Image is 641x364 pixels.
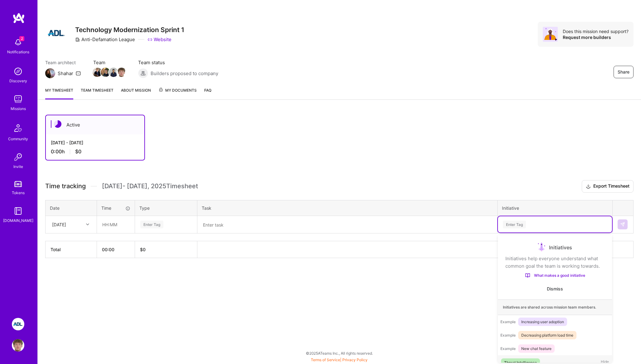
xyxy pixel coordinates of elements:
span: | [311,357,368,362]
button: Share [614,66,634,78]
span: Example [500,319,516,324]
a: Team timesheet [81,87,113,99]
div: Does this mission need support? [563,28,629,34]
img: tokens [14,181,22,187]
img: logo [12,12,25,24]
span: Share [618,69,629,75]
div: Active [46,115,144,134]
img: Team Member Avatar [93,68,102,77]
span: My Documents [158,87,197,94]
img: bell [12,36,24,49]
img: guide book [12,205,24,217]
img: Community [11,121,26,136]
a: Privacy Policy [342,357,368,362]
a: User Avatar [10,339,26,352]
a: Terms of Service [311,357,340,362]
a: Team Member Avatar [101,67,109,78]
th: Task [197,200,498,216]
div: Invite [13,163,23,170]
div: [DOMAIN_NAME] [3,217,33,224]
div: Initiatives [505,242,605,252]
a: My timesheet [45,87,73,99]
span: Example [500,333,516,338]
span: Time tracking [45,182,86,190]
img: Builders proposed to company [138,68,148,78]
div: Discovery [9,78,27,84]
div: [DATE] [52,221,66,228]
span: Team status [138,59,218,66]
img: discovery [12,65,24,78]
img: Team Architect [45,68,55,78]
i: icon CompanyGray [75,37,80,42]
div: Community [8,136,28,142]
img: Company Logo [45,22,68,44]
span: $0 [75,148,81,155]
span: Team [93,59,126,66]
div: Missions [11,105,26,112]
div: Tokens [12,189,25,196]
div: Initiative [502,205,608,211]
i: icon Download [586,183,591,190]
a: Team Member Avatar [118,67,126,78]
div: Notifications [7,49,29,55]
img: Invite [12,151,24,163]
input: HH:MM [97,216,134,233]
a: About Mission [121,87,151,99]
img: What makes a good initiative [525,273,530,278]
a: FAQ [204,87,211,99]
img: Submit [620,222,625,227]
span: $ 0 [140,247,146,252]
th: Total [46,241,97,258]
div: Request more builders [563,34,629,40]
div: Initiatives are shared across mission team members. [498,299,612,315]
a: Team Member Avatar [109,67,118,78]
a: ADL: Technology Modernization Sprint 1 [10,318,26,330]
img: Team Member Avatar [109,68,118,77]
span: [DATE] - [DATE] , 2025 Timesheet [102,182,198,190]
th: Date [46,200,97,216]
button: Export Timesheet [582,180,634,193]
a: My Documents [158,87,197,99]
img: Avatar [543,27,558,42]
th: 00:00 [97,241,135,258]
div: Enter Tag [140,220,163,229]
span: Builders proposed to company [151,70,218,77]
h3: Technology Modernization Sprint 1 [75,26,184,34]
i: icon Mail [76,71,81,76]
img: ADL: Technology Modernization Sprint 1 [12,318,24,330]
span: New chat feature [518,344,555,353]
div: Shahar [58,70,73,77]
div: Anti-Defamation League [75,36,135,43]
img: Team Member Avatar [101,68,110,77]
span: Decreasing platform load time [518,331,576,339]
div: Initiatives help everyone understand what common goal the team is working towards. [505,255,605,270]
a: What makes a good initiative [505,272,605,278]
span: Team architect [45,59,81,66]
span: Increasing user adoption [518,318,567,326]
div: [DATE] - [DATE] [51,139,139,146]
th: Type [135,200,197,216]
img: Team Member Avatar [117,68,126,77]
div: Enter Tag [503,220,526,229]
button: Dismiss [547,286,563,292]
img: teamwork [12,93,24,105]
a: Team Member Avatar [93,67,101,78]
a: Website [147,36,171,43]
img: Initiatives [538,242,545,252]
div: 0:00 h [51,148,139,155]
img: Active [54,120,61,128]
i: icon Chevron [86,223,89,226]
div: Time [101,205,130,211]
img: User Avatar [12,339,24,352]
span: Example [500,346,516,351]
div: © 2025 ATeams Inc., All rights reserved. [37,345,641,361]
span: 2 [19,36,24,41]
